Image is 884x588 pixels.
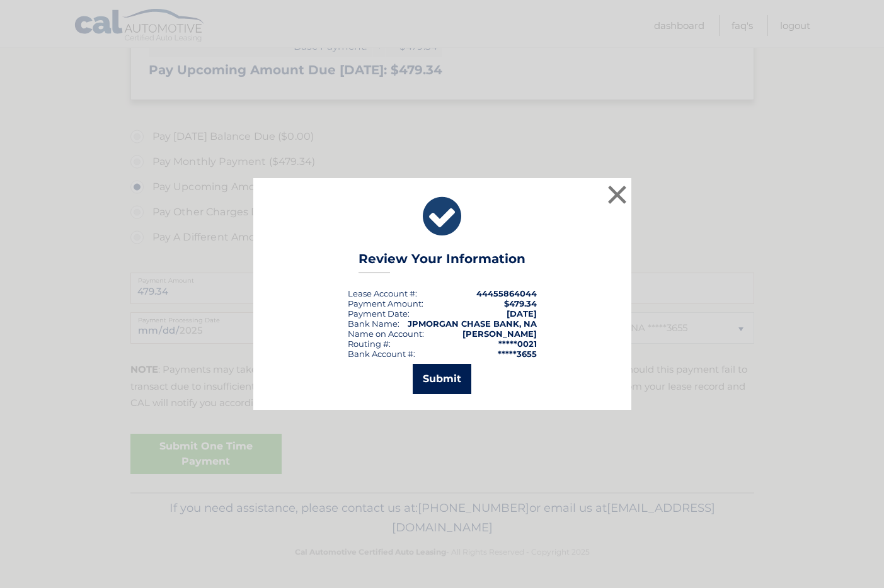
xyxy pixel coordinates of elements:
strong: 44455864044 [476,288,537,298]
button: Submit [413,364,471,394]
div: Lease Account #: [348,288,417,298]
button: × [605,182,630,207]
div: Bank Name: [348,319,399,329]
div: Bank Account #: [348,349,415,359]
h3: Review Your Information [359,251,525,273]
span: $479.34 [504,298,537,308]
span: [DATE] [507,308,537,319]
div: Name on Account: [348,329,424,339]
div: : [348,308,410,319]
strong: [PERSON_NAME] [462,329,537,339]
span: Payment Date [348,308,408,319]
div: Payment Amount: [348,298,423,308]
strong: JPMORGAN CHASE BANK, NA [408,319,537,329]
div: Routing #: [348,339,391,349]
